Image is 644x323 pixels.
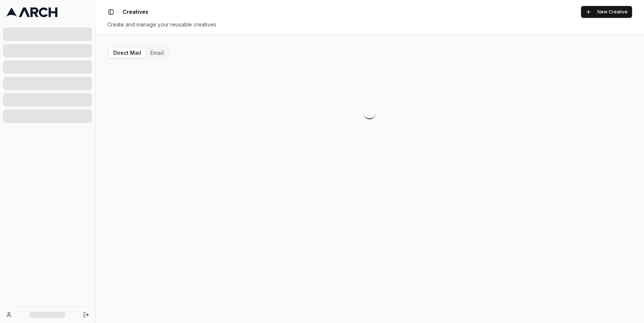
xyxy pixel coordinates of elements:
button: New Creative [581,6,632,18]
button: Email [146,48,168,58]
span: Creatives [123,8,148,16]
nav: breadcrumb [123,8,148,16]
button: Direct Mail [109,48,146,58]
button: Log out [81,310,91,320]
div: Create and manage your reusable creatives [107,21,632,28]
